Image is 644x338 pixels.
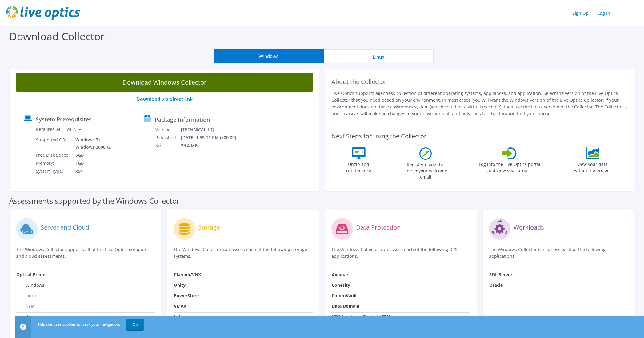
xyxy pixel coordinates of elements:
[71,159,114,167] td: 1GB
[36,159,71,167] td: Memory:
[16,293,37,299] label: Linux
[214,49,324,63] button: Windows
[332,272,348,277] strong: Avamar
[16,246,155,260] p: The Windows Collector supports all of the Live Optics compute and cloud assessments.
[36,151,71,159] td: Free Disk Space:
[136,96,193,103] a: Download via direct link
[36,136,71,151] td: Supported OS:
[174,303,186,309] strong: VMAX
[489,246,628,260] p: The Windows Collector can assess each of the following applications.
[36,167,71,175] td: System Type:
[181,142,244,150] td: 29.4 MB
[198,224,220,230] label: Storage
[38,322,120,327] span: This site uses cookies to track your navigation.
[126,319,144,330] a: OK
[345,159,373,174] label: Unzip and run the .exe
[174,246,313,260] p: The Windows Collector can assess each of the following storage systems.
[332,282,350,288] strong: Cohesity
[155,142,181,150] td: Size:
[174,272,201,277] strong: Clariion/VNX
[16,303,35,309] label: KVM
[181,134,244,142] td: [DATE] 1:35:11 PM (+00:00)
[9,29,105,43] label: Download Collector
[514,224,544,230] label: Workloads
[356,224,401,230] label: Data Protection
[174,293,199,298] strong: PowerStore
[331,246,470,260] p: The Windows Collector can assess each of the following DPS applications.
[324,49,434,63] button: Linux
[570,159,615,174] label: View your data within the project
[478,159,541,174] label: Log into the Live Optics portal and view your project
[331,78,628,85] h2: About the Collector
[16,313,33,320] label: Xen
[489,282,503,288] strong: Oracle
[71,167,114,175] td: x64
[332,313,392,319] strong: IBM Spectrum Protect (TSM)
[332,303,359,309] strong: Data Domain
[16,282,44,288] label: Windows
[155,116,210,123] label: Package Information
[9,198,180,204] label: Assessments supported by the Windows Collector
[71,136,114,151] td: Windows 7+ Windows 2008R2+
[155,134,181,142] td: Published:
[174,313,186,319] strong: Isilon
[41,224,89,230] label: Server and Cloud
[331,90,628,117] p: Live Optics supports agentless collection of different operating systems, appliances, and applica...
[155,126,181,134] td: Version:
[16,73,313,92] a: Download Windows Collector
[402,160,449,180] label: Register using the line in your welcome email
[71,151,114,159] td: 5GB
[6,6,80,20] img: live_optics_svg.svg
[594,9,613,18] a: Log In
[489,272,512,277] strong: SQL Server
[36,126,81,132] label: Requires .NET V4.7.2+
[181,126,244,134] td: [TECHNICAL_ID]
[36,116,92,122] label: System Prerequisites
[331,132,426,140] label: Next Steps for using the Collector
[332,293,357,298] strong: CommVault
[16,272,45,277] strong: Optical Prime
[569,9,592,18] a: Sign Up
[174,282,186,288] strong: Unity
